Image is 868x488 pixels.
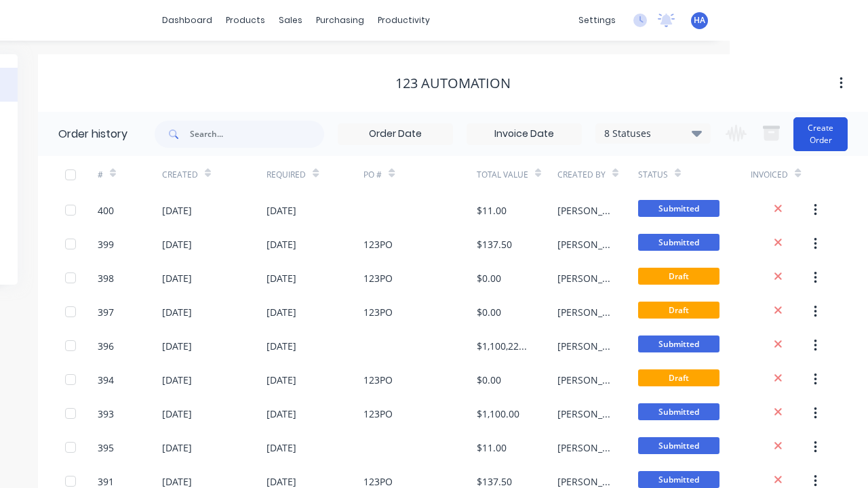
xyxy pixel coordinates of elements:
div: [DATE] [267,441,296,455]
div: 393 [98,407,114,421]
div: 123PO [363,237,393,251]
div: [DATE] [267,271,296,285]
div: 400 [98,203,114,218]
span: Submitted [638,200,719,217]
div: [PERSON_NAME] [557,373,611,387]
button: Create Order [793,117,848,151]
span: Submitted [638,471,719,488]
div: $11.00 [477,203,507,218]
span: Submitted [638,234,719,251]
div: Created [162,169,198,181]
div: [DATE] [162,407,192,421]
input: Search... [190,121,324,148]
div: 396 [98,339,114,353]
span: Draft [638,268,719,285]
span: Draft [638,369,719,386]
div: [PERSON_NAME] [557,237,611,251]
span: Submitted [638,403,719,420]
div: 123 Automation [395,75,511,91]
div: 394 [98,373,114,387]
div: [DATE] [162,305,192,319]
div: 8 Statuses [596,126,710,141]
div: 398 [98,271,114,285]
div: # [98,156,162,193]
span: Draft [638,302,719,319]
div: [DATE] [162,271,192,285]
input: Order Date [338,124,452,144]
div: [DATE] [267,373,296,387]
div: Status [638,156,751,193]
div: Order history [58,126,127,142]
div: [DATE] [267,407,296,421]
div: [DATE] [267,203,296,218]
span: Submitted [638,437,719,454]
div: Total Value [477,169,528,181]
div: 397 [98,305,114,319]
a: dashboard [155,10,219,30]
div: Invoiced [751,169,788,181]
div: productivity [371,10,437,30]
div: PO # [363,169,382,181]
div: 123PO [363,271,393,285]
div: [PERSON_NAME] [557,305,611,319]
div: $11.00 [477,441,507,455]
div: [PERSON_NAME] [557,271,611,285]
div: [DATE] [267,339,296,353]
div: Invoiced [751,156,815,193]
div: [DATE] [267,237,296,251]
div: 123PO [363,407,393,421]
div: [DATE] [162,237,192,251]
div: $137.50 [477,237,512,251]
div: sales [272,10,309,30]
div: [PERSON_NAME] [557,407,611,421]
div: $0.00 [477,305,501,319]
div: [PERSON_NAME] [557,441,611,455]
div: Required [267,169,306,181]
div: Created [162,156,267,193]
div: [DATE] [162,373,192,387]
div: Total Value [477,156,557,193]
div: Created By [557,169,606,181]
div: # [98,169,103,181]
div: [PERSON_NAME] [557,339,611,353]
input: Invoice Date [467,124,581,144]
div: $1,100,220.00 [477,339,530,353]
div: settings [572,10,623,30]
div: [DATE] [162,339,192,353]
span: HA [694,14,705,26]
div: Status [638,169,668,181]
div: $0.00 [477,271,501,285]
div: [DATE] [162,441,192,455]
div: 123PO [363,305,393,319]
div: [DATE] [267,305,296,319]
div: PO # [363,156,477,193]
div: 399 [98,237,114,251]
div: Required [267,156,363,193]
div: [PERSON_NAME] [557,203,611,218]
div: $1,100.00 [477,407,519,421]
div: Created By [557,156,638,193]
span: Submitted [638,335,719,352]
div: [DATE] [162,203,192,218]
div: purchasing [309,10,371,30]
div: $0.00 [477,373,501,387]
div: 395 [98,441,114,455]
div: products [219,10,272,30]
div: 123PO [363,373,393,387]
